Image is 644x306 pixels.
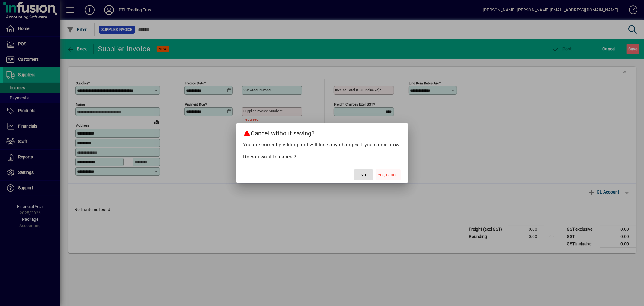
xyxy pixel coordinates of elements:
[378,172,399,178] span: Yes, cancel
[376,169,401,180] button: Yes, cancel
[361,172,366,178] span: No
[354,169,373,180] button: No
[236,123,408,141] h2: Cancel without saving?
[243,153,401,161] p: Do you want to cancel?
[243,141,401,148] p: You are currently editing and will lose any changes if you cancel now.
